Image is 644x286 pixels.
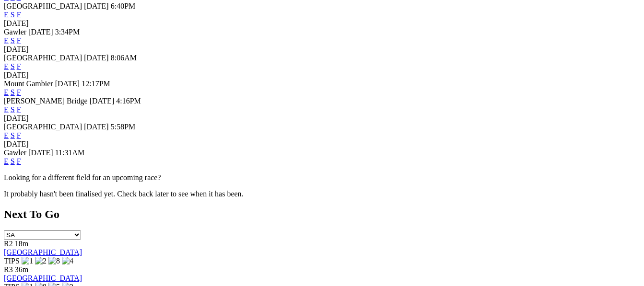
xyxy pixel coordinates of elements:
[84,54,109,62] span: [DATE]
[4,157,9,165] a: E
[4,208,640,221] h2: Next To Go
[111,2,136,10] span: 6:40PM
[4,71,640,80] div: [DATE]
[4,257,20,265] span: TIPS
[62,257,73,265] img: 4
[4,149,26,157] span: Gawler
[17,36,21,45] a: F
[4,19,640,28] div: [DATE]
[111,54,137,62] span: 8:06AM
[4,36,9,45] a: E
[17,131,21,139] a: F
[4,88,9,96] a: E
[4,274,82,282] a: [GEOGRAPHIC_DATA]
[111,123,136,131] span: 5:58PM
[4,45,640,54] div: [DATE]
[11,88,15,96] a: S
[28,149,53,157] span: [DATE]
[4,97,88,105] span: [PERSON_NAME] Bridge
[4,114,640,123] div: [DATE]
[116,97,141,105] span: 4:16PM
[4,248,82,256] a: [GEOGRAPHIC_DATA]
[4,173,640,182] p: Looking for a different field for an upcoming race?
[17,105,21,114] a: F
[17,157,21,165] a: F
[4,265,13,274] span: R3
[4,240,13,248] span: R2
[4,62,9,70] a: E
[15,240,28,248] span: 18m
[11,105,15,114] a: S
[4,28,26,36] span: Gawler
[11,62,15,70] a: S
[55,80,80,88] span: [DATE]
[4,2,82,10] span: [GEOGRAPHIC_DATA]
[4,131,9,139] a: E
[22,257,33,265] img: 1
[15,265,28,274] span: 36m
[84,123,109,131] span: [DATE]
[17,11,21,19] a: F
[4,80,53,88] span: Mount Gambier
[4,11,9,19] a: E
[11,36,15,45] a: S
[55,149,85,157] span: 11:31AM
[17,62,21,70] a: F
[11,11,15,19] a: S
[11,157,15,165] a: S
[55,28,80,36] span: 3:34PM
[4,105,9,114] a: E
[4,190,244,198] partial: It probably hasn't been finalised yet. Check back later to see when it has been.
[28,28,53,36] span: [DATE]
[82,80,110,88] span: 12:17PM
[35,257,47,265] img: 2
[11,131,15,139] a: S
[4,123,82,131] span: [GEOGRAPHIC_DATA]
[84,2,109,10] span: [DATE]
[90,97,115,105] span: [DATE]
[17,88,21,96] a: F
[4,140,640,149] div: [DATE]
[4,54,82,62] span: [GEOGRAPHIC_DATA]
[48,257,60,265] img: 8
